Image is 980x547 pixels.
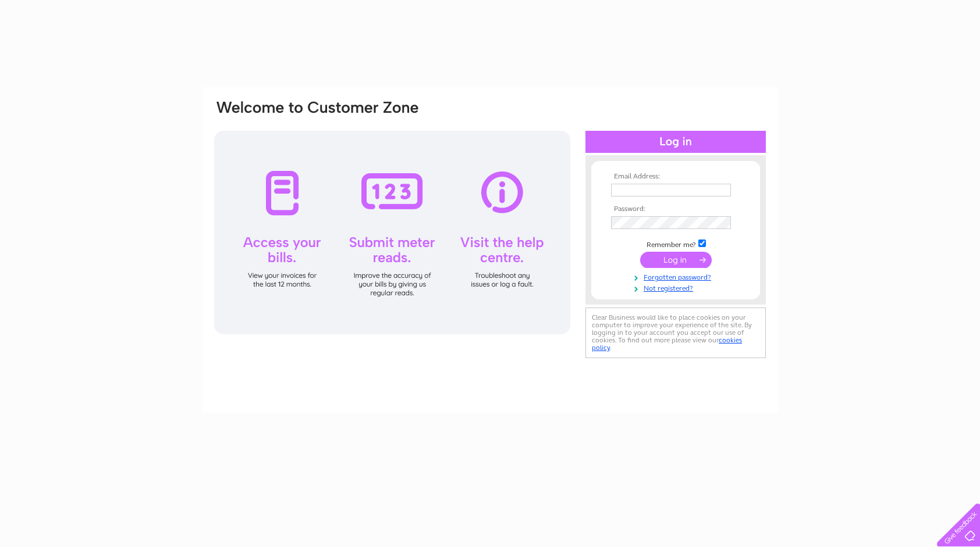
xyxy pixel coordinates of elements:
td: Remember me? [608,238,743,249]
input: Submit [640,252,712,268]
th: Email Address: [608,173,743,181]
th: Password: [608,205,743,213]
a: Not registered? [611,282,743,293]
a: cookies policy [592,336,742,352]
div: Clear Business would like to place cookies on your computer to improve your experience of the sit... [585,308,766,358]
a: Forgotten password? [611,271,743,282]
